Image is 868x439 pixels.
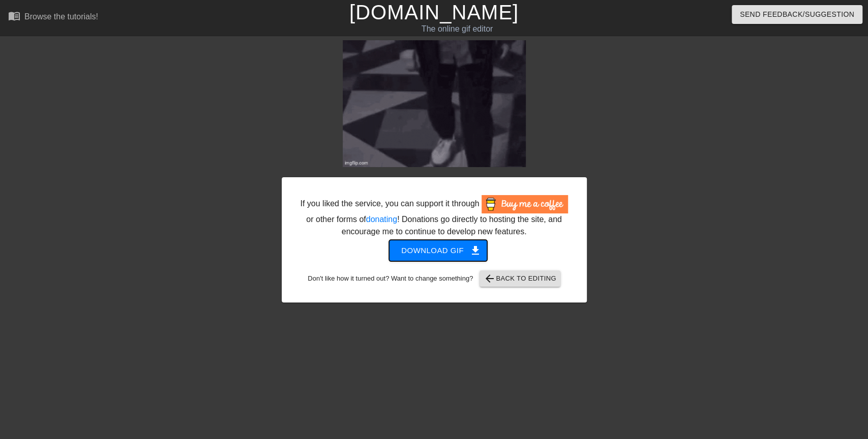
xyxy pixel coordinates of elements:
[297,270,571,287] div: Don't like how it turned out? Want to change something?
[469,244,482,257] span: get_app
[366,215,397,224] a: donating
[389,240,487,261] button: Download gif
[349,1,519,23] a: [DOMAIN_NAME]
[482,195,568,213] img: Buy Me A Coffee
[343,40,526,167] img: daCuaquj.gif
[24,12,98,21] div: Browse the tutorials!
[381,245,487,254] a: Download gif
[8,10,98,25] a: Browse the tutorials!
[8,10,20,22] span: menu_book
[484,272,496,285] span: arrow_back
[480,270,560,287] button: Back to Editing
[294,23,620,35] div: The online gif editor
[484,272,556,285] span: Back to Editing
[401,244,475,257] span: Download gif
[740,8,854,21] span: Send Feedback/Suggestion
[300,195,569,238] div: If you liked the service, you can support it through or other forms of ! Donations go directly to...
[732,5,862,24] button: Send Feedback/Suggestion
